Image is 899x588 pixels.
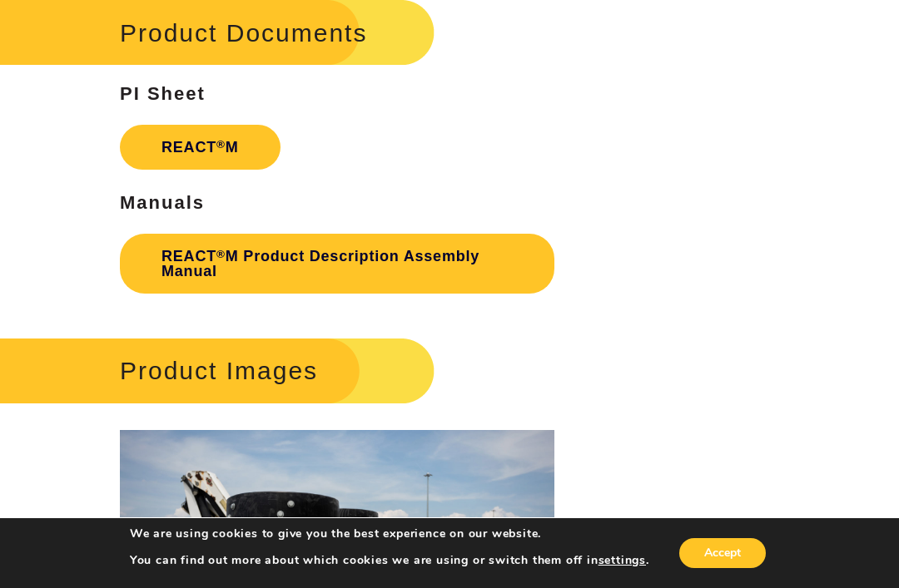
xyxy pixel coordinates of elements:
button: settings [599,553,646,568]
strong: PI Sheet [120,83,206,104]
a: REACT®M Product Description Assembly Manual [120,234,554,294]
strong: REACT M [161,139,239,156]
strong: Manuals [120,192,205,213]
button: Accept [679,538,766,568]
sup: ® [216,248,226,260]
sup: ® [216,138,226,151]
p: You can find out more about which cookies we are using or switch them off in . [130,553,649,568]
p: We are using cookies to give you the best experience on our website. [130,526,649,541]
a: REACT®M [120,125,281,170]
